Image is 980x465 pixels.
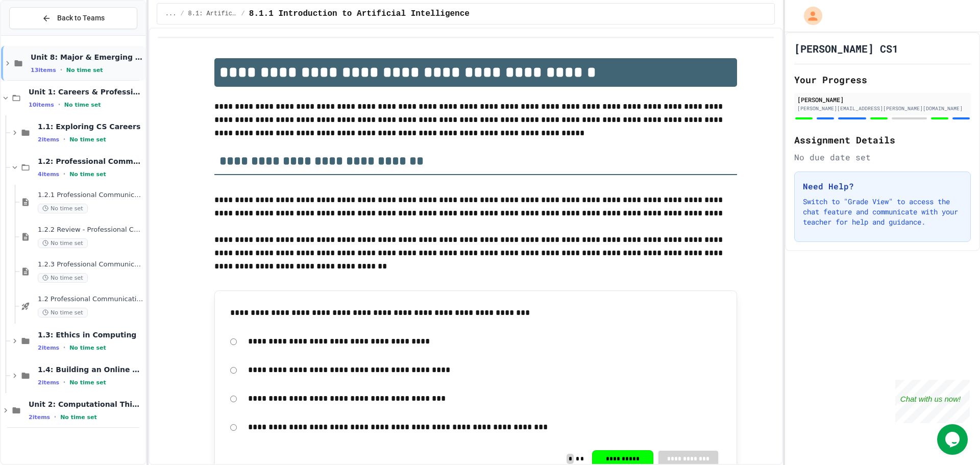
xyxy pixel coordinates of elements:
span: 1.2: Professional Communication [38,157,143,166]
iframe: chat widget [937,424,970,455]
span: 1.2.1 Professional Communication [38,191,143,200]
div: No due date set [794,151,971,163]
span: 4 items [38,171,59,178]
div: [PERSON_NAME][EMAIL_ADDRESS][PERSON_NAME][DOMAIN_NAME] [797,105,968,112]
h2: Assignment Details [794,133,971,147]
span: No time set [69,379,106,386]
span: • [54,413,56,421]
span: No time set [66,67,103,74]
span: • [63,344,65,352]
p: Switch to "Grade View" to access the chat feature and communicate with your teacher for help and ... [803,197,962,227]
span: No time set [38,238,88,248]
span: Unit 2: Computational Thinking & Problem-Solving [29,400,143,409]
span: Unit 1: Careers & Professionalism [29,87,143,96]
div: [PERSON_NAME] [797,95,968,104]
span: / [180,10,184,18]
span: No time set [38,204,88,213]
span: • [60,66,62,74]
span: 2 items [38,379,59,386]
span: No time set [69,345,106,351]
span: 2 items [29,414,50,421]
span: • [63,135,65,143]
span: ... [165,10,177,18]
span: No time set [38,308,88,317]
span: No time set [69,136,106,143]
span: 1.3: Ethics in Computing [38,330,143,339]
span: 8.1.1 Introduction to Artificial Intelligence [249,8,470,20]
h2: Your Progress [794,72,971,87]
span: • [58,101,60,109]
span: 8.1: Artificial Intelligence Basics [188,10,237,18]
span: 1.2.2 Review - Professional Communication [38,226,143,234]
span: No time set [64,102,101,108]
span: 1.4: Building an Online Presence [38,365,143,374]
iframe: chat widget [895,380,970,423]
span: 2 items [38,345,59,351]
span: 13 items [31,67,56,74]
button: Back to Teams [9,7,137,29]
span: 10 items [29,102,54,108]
span: No time set [69,171,106,178]
span: 1.2 Professional Communication [38,295,143,304]
span: • [63,170,65,178]
span: No time set [38,273,88,283]
div: My Account [793,4,825,28]
span: 1.1: Exploring CS Careers [38,122,143,131]
h3: Need Help? [803,180,962,192]
h1: [PERSON_NAME] CS1 [794,41,898,56]
span: • [63,378,65,386]
span: No time set [60,414,97,421]
span: Unit 8: Major & Emerging Technologies [31,53,143,62]
span: 2 items [38,136,59,143]
span: 1.2.3 Professional Communication Challenge [38,260,143,269]
span: / [241,10,245,18]
span: Back to Teams [57,13,105,23]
